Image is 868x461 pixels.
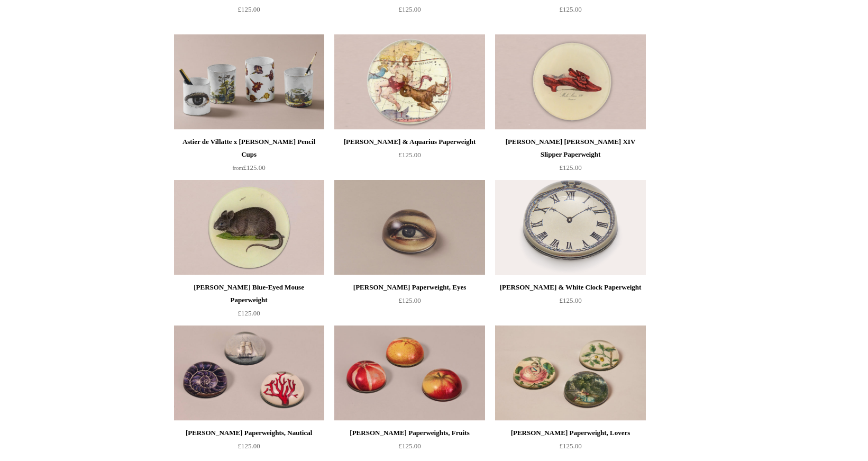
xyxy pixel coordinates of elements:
img: John Derian Paperweights, Nautical [174,326,324,421]
span: £125.00 [237,5,260,13]
a: [PERSON_NAME] [PERSON_NAME] XIV Slipper Paperweight £125.00 [495,135,645,179]
a: John Derian Blue-Eyed Mouse Paperweight John Derian Blue-Eyed Mouse Paperweight [174,180,324,275]
img: John Derian Paperweight, Eyes [334,180,485,275]
a: John Derian Paperweights, Fruits John Derian Paperweights, Fruits [334,326,485,421]
a: Astier de Villatte x [PERSON_NAME] Pencil Cups from£125.00 [174,135,324,179]
span: from [232,165,243,171]
img: John Derian Paperweight, Lovers [495,326,645,421]
div: [PERSON_NAME] Paperweight, Lovers [498,427,643,439]
img: John Derian Capricorn & Aquarius Paperweight [334,34,485,130]
div: [PERSON_NAME] Paperweights, Fruits [337,427,482,439]
a: [PERSON_NAME] Blue-Eyed Mouse Paperweight £125.00 [174,281,324,324]
img: John Derian Black & White Clock Paperweight [495,180,645,275]
div: [PERSON_NAME] [PERSON_NAME] XIV Slipper Paperweight [498,135,643,161]
a: John Derian Black & White Clock Paperweight John Derian Black & White Clock Paperweight [495,180,645,275]
span: £125.00 [232,164,265,171]
img: John Derian Louis XIV Slipper Paperweight [495,34,645,130]
img: John Derian Blue-Eyed Mouse Paperweight [174,180,324,275]
span: £125.00 [559,5,581,13]
span: £125.00 [398,151,421,159]
a: John Derian Louis XIV Slipper Paperweight John Derian Louis XIV Slipper Paperweight [495,34,645,130]
div: [PERSON_NAME] & White Clock Paperweight [498,281,643,294]
a: [PERSON_NAME] Paperweight, Eyes £125.00 [334,281,485,324]
div: [PERSON_NAME] Paperweights, Nautical [177,427,322,439]
span: £125.00 [398,5,421,13]
a: Astier de Villatte x John Derian Pencil Cups Astier de Villatte x John Derian Pencil Cups [174,34,324,130]
span: £125.00 [559,164,581,171]
span: £125.00 [559,296,581,304]
img: Astier de Villatte x John Derian Pencil Cups [174,34,324,130]
div: Astier de Villatte x [PERSON_NAME] Pencil Cups [177,135,322,161]
a: [PERSON_NAME] & Aquarius Paperweight £125.00 [334,135,485,179]
img: John Derian Paperweights, Fruits [334,326,485,421]
a: John Derian Paperweight, Lovers John Derian Paperweight, Lovers [495,326,645,421]
span: £125.00 [398,442,421,450]
span: £125.00 [237,442,260,450]
span: £125.00 [559,442,581,450]
a: John Derian Paperweights, Nautical John Derian Paperweights, Nautical [174,326,324,421]
a: [PERSON_NAME] & White Clock Paperweight £125.00 [495,281,645,324]
div: [PERSON_NAME] Paperweight, Eyes [337,281,482,294]
span: £125.00 [237,309,260,317]
a: John Derian Paperweight, Eyes John Derian Paperweight, Eyes [334,180,485,275]
span: £125.00 [398,296,421,304]
a: John Derian Capricorn & Aquarius Paperweight John Derian Capricorn & Aquarius Paperweight [334,34,485,130]
div: [PERSON_NAME] & Aquarius Paperweight [337,135,482,148]
div: [PERSON_NAME] Blue-Eyed Mouse Paperweight [177,281,322,306]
